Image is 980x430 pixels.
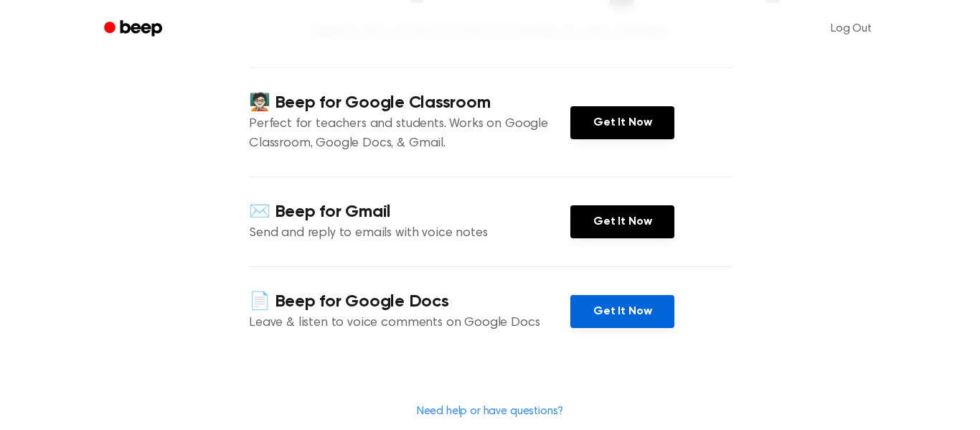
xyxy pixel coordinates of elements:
p: Perfect for teachers and students. Works on Google Classroom, Google Docs, & Gmail. [249,115,570,154]
p: Send and reply to emails with voice notes [249,224,570,243]
a: Get It Now [570,295,674,328]
a: Beep [94,15,175,43]
h4: ✉️ Beep for Gmail [249,200,570,224]
a: Need help or have questions? [417,406,564,417]
a: Log Out [816,11,886,46]
p: Leave & listen to voice comments on Google Docs [249,314,570,333]
a: Get It Now [570,205,674,238]
h4: 📄 Beep for Google Docs [249,290,570,314]
a: Get It Now [570,106,674,139]
h4: 🧑🏻‍🏫 Beep for Google Classroom [249,91,570,115]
